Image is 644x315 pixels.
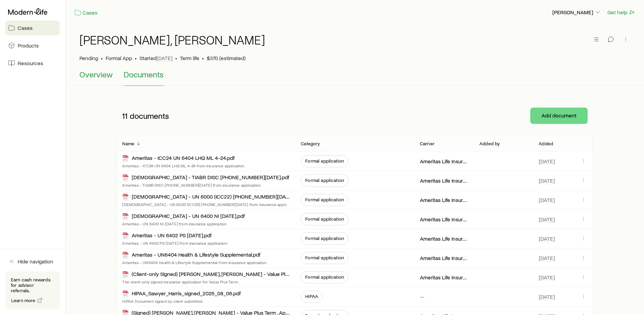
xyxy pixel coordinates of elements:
[130,111,169,121] span: documents
[122,290,241,298] div: HIPAA_Sawyer_Harris_signed_2025_08_06.pdf
[539,197,555,203] span: [DATE]
[479,141,500,146] p: Added by
[202,55,204,61] span: •
[305,294,318,299] span: HIPAA
[530,108,588,124] button: Add document
[18,258,53,265] span: Hide navigation
[305,274,344,280] span: Formal application
[157,55,172,61] span: [DATE]
[301,141,320,146] p: Category
[539,177,555,184] span: [DATE]
[539,141,553,146] p: Added
[122,251,260,259] div: Ameritas - UN6404 Health & Lifestyle Supplemental.pdf
[140,55,172,61] p: Started
[18,60,43,67] span: Resources
[122,202,290,207] p: [DEMOGRAPHIC_DATA] - UN 6000 (ICC22) [PHONE_NUMBER][DATE] from insurance application.
[122,279,290,284] p: The client-only signed insurance application for Value Plus Term .
[420,158,468,165] p: Ameritas Life Insurance Corp. (Ameritas)
[539,255,555,261] span: [DATE]
[305,197,344,202] span: Formal application
[124,70,164,79] span: Documents
[420,216,468,223] p: Ameritas Life Insurance Corp. (Ameritas)
[122,221,245,226] p: Ameritas - UN 6400 NI [DATE] from insurance application.
[5,20,60,35] a: Cases
[122,163,245,168] p: Ameritas - ICC24 UN 6404 LHQ ML 4-24 from insurance application.
[122,271,290,278] div: (Client-only Signed) [PERSON_NAME], [PERSON_NAME] - Value Plus Term , Application.pdf
[420,255,468,261] p: Ameritas Life Insurance Corp. (Ameritas)
[122,298,241,304] p: HIPAA Document signed by client submitted.
[305,216,344,222] span: Formal application
[607,8,636,16] button: Get help
[122,232,211,240] div: Ameritas - UN 6402 PS [DATE].pdf
[74,9,98,17] a: Cases
[539,274,555,281] span: [DATE]
[79,70,630,86] div: Case details tabs
[420,141,435,146] p: Carrier
[5,254,60,269] button: Hide navigation
[539,216,555,223] span: [DATE]
[420,274,468,281] p: Ameritas Life Insurance Corp. (Ameritas)
[5,56,60,71] a: Resources
[122,193,290,201] div: [DEMOGRAPHIC_DATA] - UN 6000 (ICC22) [PHONE_NUMBER][DATE].pdf
[539,235,555,242] span: [DATE]
[79,70,113,79] span: Overview
[180,55,199,61] span: Term life
[5,38,60,53] a: Products
[18,42,39,49] span: Products
[122,260,267,265] p: Ameritas - UN6404 Health & Lifestyle Supplemental from insurance application.
[11,277,54,293] p: Earn cash rewards for advisor referrals.
[305,255,344,260] span: Formal application
[305,178,344,183] span: Formal application
[552,8,602,17] button: [PERSON_NAME]
[420,177,468,184] p: Ameritas Life Insurance Corp. (Ameritas)
[175,55,177,61] span: •
[420,293,424,300] p: —
[420,235,468,242] p: Ameritas Life Insurance Corp. (Ameritas)
[11,298,36,303] span: Learn more
[552,9,601,16] p: [PERSON_NAME]
[79,33,265,47] h1: [PERSON_NAME], [PERSON_NAME]
[207,55,245,61] span: $370 (estimated)
[18,24,33,31] span: Cases
[539,293,555,300] span: [DATE]
[122,154,235,162] div: Ameritas - ICC24 UN 6404 LHQ ML 4-24.pdf
[305,158,344,164] span: Formal application
[122,240,228,246] p: Ameritas - UN 6402 PS [DATE] from insurance application.
[122,174,289,182] div: [DEMOGRAPHIC_DATA] - TIABR DISC [PHONE_NUMBER][DATE].pdf
[5,272,60,310] div: Earn cash rewards for advisor referrals.Learn more
[420,197,468,203] p: Ameritas Life Insurance Corp. (Ameritas)
[539,158,555,165] span: [DATE]
[122,111,128,121] span: 11
[122,182,289,188] p: Ameritas - TIABR DISC [PHONE_NUMBER][DATE] from insurance application.
[79,55,98,61] p: Pending
[135,55,137,61] span: •
[122,212,245,220] div: [DEMOGRAPHIC_DATA] - UN 6400 NI [DATE].pdf
[101,55,103,61] span: •
[305,236,344,241] span: Formal application
[122,141,134,146] p: Name
[106,55,132,61] span: Formal App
